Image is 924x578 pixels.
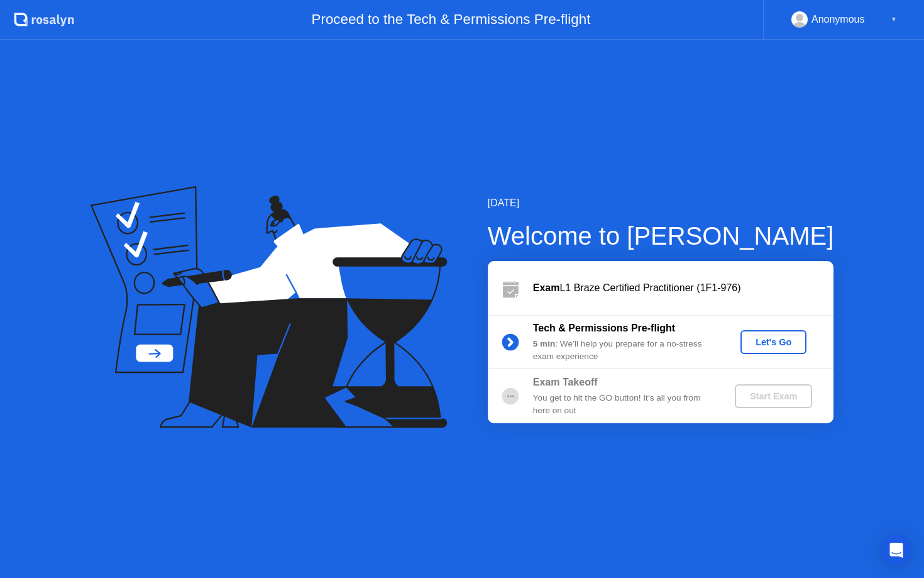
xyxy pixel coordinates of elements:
[811,11,865,28] div: Anonymous
[740,330,806,354] button: Let's Go
[488,196,834,211] div: [DATE]
[881,535,911,565] div: Open Intercom Messenger
[891,11,897,28] div: ▼
[533,282,560,293] b: Exam
[533,377,598,387] b: Exam Takeoff
[533,338,714,364] div: : We’ll help you prepare for a no-stress exam experience
[533,323,675,333] b: Tech & Permissions Pre-flight
[745,337,801,347] div: Let's Go
[740,391,807,401] div: Start Exam
[533,392,714,418] div: You get to hit the GO button! It’s all you from here on out
[488,217,834,255] div: Welcome to [PERSON_NAME]
[533,339,556,348] b: 5 min
[735,384,812,408] button: Start Exam
[533,281,833,296] div: L1 Braze Certified Practitioner (1F1-976)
